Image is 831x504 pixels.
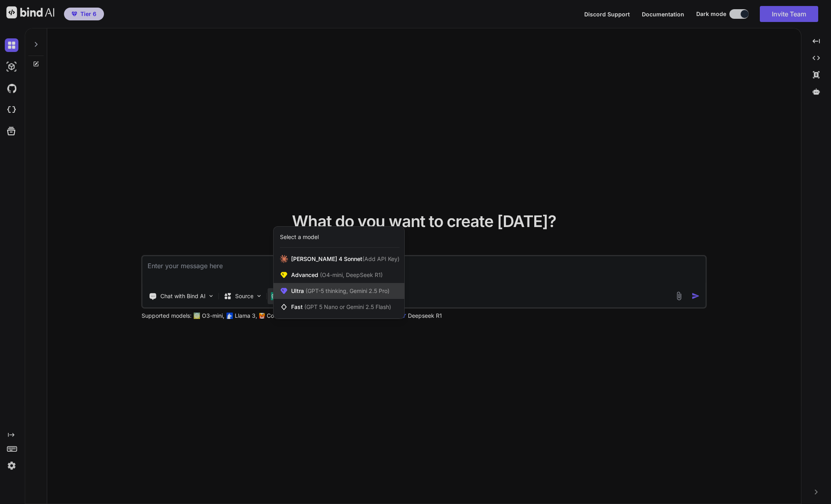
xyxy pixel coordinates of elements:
[362,255,400,262] span: (Add API Key)
[304,303,391,310] span: (GPT 5 Nano or Gemini 2.5 Flash)
[291,287,390,295] span: Ultra
[318,271,383,278] span: (O4-mini, DeepSeek R1)
[304,287,390,294] span: (GPT-5 thinking, Gemini 2.5 Pro)
[291,255,400,263] span: [PERSON_NAME] 4 Sonnet
[291,303,391,311] span: Fast
[280,233,319,241] div: Select a model
[291,271,383,279] span: Advanced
